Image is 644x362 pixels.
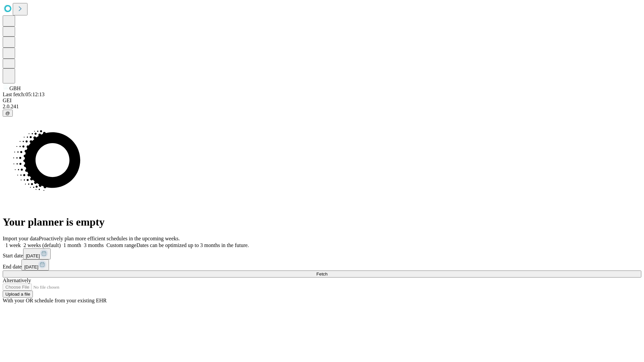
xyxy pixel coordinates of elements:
[3,248,641,259] div: Start date
[5,111,10,116] span: @
[106,242,136,248] span: Custom range
[5,242,21,248] span: 1 week
[21,259,49,270] button: [DATE]
[3,216,641,228] h1: Your planner is empty
[3,98,641,104] div: GEI
[3,278,31,283] span: Alternatively
[3,110,13,117] button: @
[23,248,51,259] button: [DATE]
[3,104,641,110] div: 2.0.241
[84,242,104,248] span: 3 months
[3,259,641,270] div: End date
[3,270,641,278] button: Fetch
[3,92,45,97] span: Last fetch: 05:12:13
[39,236,180,241] span: Proactively plan more efficient schedules in the upcoming weeks.
[63,242,81,248] span: 1 month
[316,271,327,277] span: Fetch
[24,264,38,269] span: [DATE]
[26,253,40,258] span: [DATE]
[9,85,21,91] span: GBH
[3,291,33,298] button: Upload a file
[3,298,107,303] span: With your OR schedule from your existing EHR
[137,242,249,248] span: Dates can be optimized up to 3 months in the future.
[3,236,39,241] span: Import your data
[23,242,61,248] span: 2 weeks (default)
